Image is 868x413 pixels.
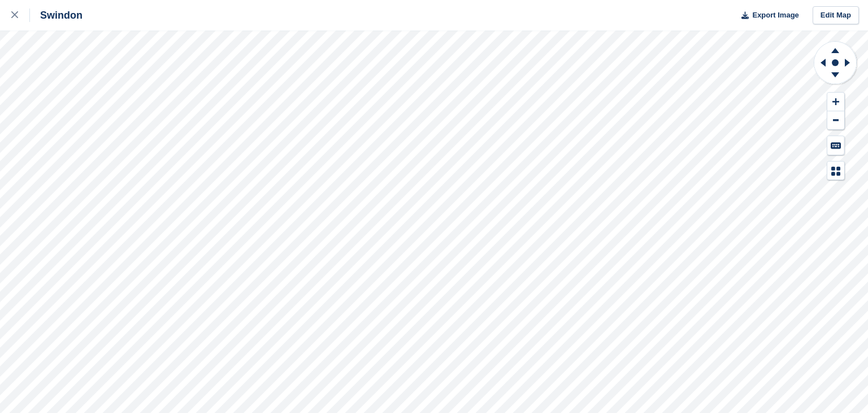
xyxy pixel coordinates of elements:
button: Export Image [735,6,799,25]
div: Swindon [30,8,83,22]
span: Export Image [752,10,798,21]
button: Zoom Out [827,111,844,130]
button: Map Legend [827,162,844,180]
button: Zoom In [827,93,844,111]
a: Edit Map [813,6,859,25]
button: Keyboard Shortcuts [827,136,844,155]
